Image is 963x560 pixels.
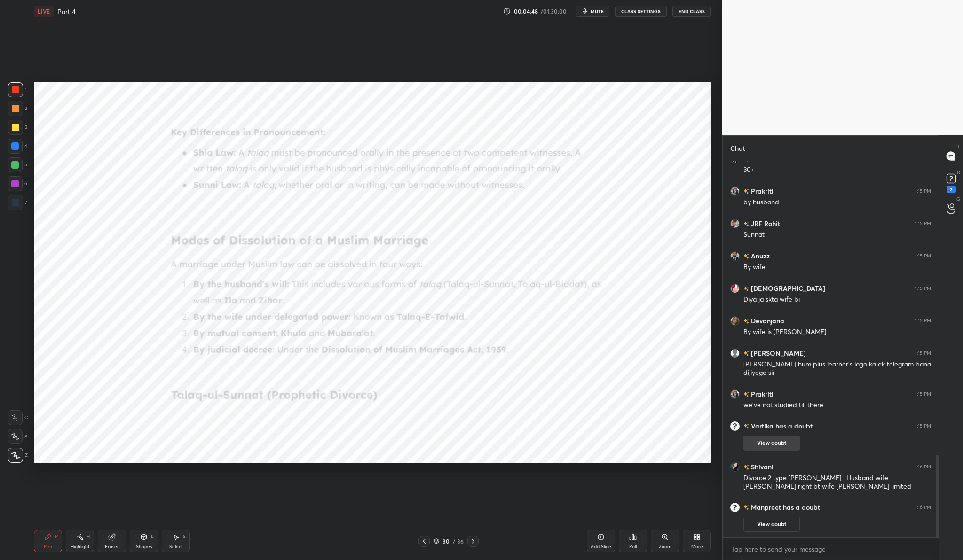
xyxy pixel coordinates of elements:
p: D [957,169,960,176]
button: CLASS SETTINGS [615,6,667,17]
h6: Shivani [749,462,774,472]
div: By wife is [PERSON_NAME] [743,327,931,337]
img: no-rating-badge.077c3623.svg [743,319,749,324]
div: 1:15 PM [915,221,931,226]
h6: [PERSON_NAME] [749,348,806,358]
img: no-rating-badge.077c3623.svg [743,503,749,512]
h6: Prakriti [749,186,774,196]
h6: JRF Rohit [749,218,780,228]
img: 6ab7bd99ec91433380f4f9d2596acfee.jpg [730,219,740,228]
img: default.png [730,349,740,358]
div: by husband [743,198,931,207]
img: no-rating-badge.077c3623.svg [743,392,749,397]
button: View doubt [743,436,800,451]
div: 7 [8,195,27,210]
p: Chat [723,136,753,161]
div: Z [8,448,28,463]
span: has a doubt [774,422,813,430]
div: Select [169,544,183,549]
h6: Vartika [749,422,774,430]
span: mute [591,8,604,15]
img: beb1337472ab43f197a5d91c3ba77860.jpg [730,284,740,293]
div: X [8,429,28,444]
div: Zoom [659,544,671,549]
img: 5c50ca92545e4ea9b152bc47f8b6a3eb.jpg [730,389,740,399]
h4: Part 4 [57,7,76,16]
img: no-rating-badge.077c3623.svg [743,254,749,259]
div: we've not studied till there [743,401,931,410]
h6: Devanjana [749,316,784,326]
div: Divorce 2 type [PERSON_NAME] . Husband wife [PERSON_NAME] right bt wife [PERSON_NAME] limited [743,474,931,491]
p: G [956,195,960,202]
div: 5 [8,157,27,172]
div: 1 [8,82,27,97]
button: View doubt [743,517,800,532]
button: End Class [672,6,711,17]
div: 30 [441,538,450,544]
div: Pen [44,544,52,549]
div: 6 [8,176,27,191]
img: no-rating-badge.077c3623.svg [743,351,749,356]
div: LIVE [34,6,54,17]
div: 1:16 PM [915,505,931,510]
div: 1:15 PM [915,286,931,291]
div: 1:16 PM [915,464,931,470]
div: By wife [743,263,931,272]
div: L [151,534,154,539]
img: 7a8ec02dc4fb4ea5810e563fc1d56dc9.jpg [730,462,740,472]
span: has a doubt [781,503,820,512]
p: T [957,143,960,150]
h6: Anuzz [749,251,770,261]
div: More [691,544,703,549]
img: no-rating-badge.077c3623.svg [743,465,749,470]
div: H [87,534,90,539]
div: 2 [947,186,956,193]
div: Add Slide [591,544,611,549]
img: 73aa82485a5f44aa902925d89d7065fd.jpg [730,251,740,261]
div: 1:15 PM [915,350,931,356]
div: 1:15 PM [915,253,931,259]
div: C [8,410,28,425]
div: / [452,538,455,544]
div: [PERSON_NAME] hum plus learner's logo ka ek telegram bana dijiyega sir [743,360,931,378]
div: 1:15 PM [915,423,931,429]
img: no-rating-badge.077c3623.svg [743,286,749,291]
div: 2 [8,101,27,116]
img: no-rating-badge.077c3623.svg [743,221,749,226]
h6: [DEMOGRAPHIC_DATA] [749,283,825,293]
img: 5c50ca92545e4ea9b152bc47f8b6a3eb.jpg [730,187,740,196]
img: no-rating-badge.077c3623.svg [743,189,749,194]
div: P [55,534,58,539]
div: 1:15 PM [915,391,931,397]
img: no-rating-badge.077c3623.svg [743,422,749,430]
div: Poll [629,544,637,549]
div: 1:15 PM [915,188,931,194]
div: 30+ [743,165,931,175]
div: 36 [457,537,464,545]
div: Sunnat [743,230,931,240]
button: mute [576,6,609,17]
div: Shapes [136,544,152,549]
h6: Prakriti [749,389,774,399]
div: Eraser [105,544,119,549]
div: 4 [8,139,27,154]
div: 1:15 PM [915,318,931,324]
div: S [183,534,186,539]
img: 090de2e1faf9446bab52aed3ed2f418b.jpg [730,316,740,326]
h6: Manpreet [749,503,781,512]
div: Diya ja skta wife bi [743,295,931,304]
div: 3 [8,120,27,135]
div: Highlight [71,544,90,549]
div: grid [723,161,939,537]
